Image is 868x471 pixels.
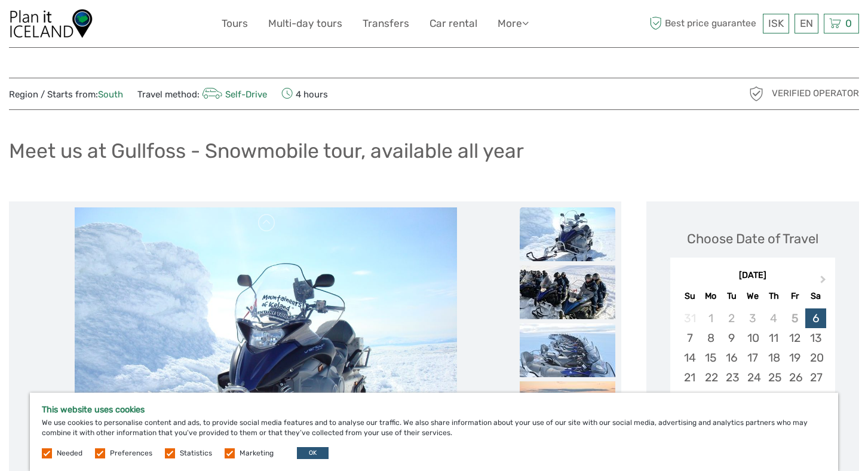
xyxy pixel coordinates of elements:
[815,273,834,292] button: Next Month
[222,15,248,32] a: Tours
[805,348,826,368] div: Choose Saturday, September 20th, 2025
[743,368,763,387] div: Choose Wednesday, September 24th, 2025
[498,15,529,32] a: More
[721,368,742,387] div: Choose Tuesday, September 23rd, 2025
[646,14,760,33] span: Best price guarantee
[679,368,700,387] div: Choose Sunday, September 21st, 2025
[743,348,763,368] div: Choose Wednesday, September 17th, 2025
[805,387,826,407] div: Choose Saturday, October 4th, 2025
[743,288,763,304] div: We
[42,405,826,415] h5: This website uses cookies
[784,308,805,328] div: Not available Friday, September 5th, 2025
[9,88,123,101] span: Region / Starts from:
[240,448,274,458] label: Marketing
[721,328,742,348] div: Choose Tuesday, September 9th, 2025
[520,265,615,319] img: d1103596fe434076894fede8ef681890_slider_thumbnail.jpg
[110,448,152,458] label: Preferences
[9,9,93,38] img: 2340-efd23898-f844-408c-854b-0bdba5c4d8a1_logo_small.jpg
[763,328,784,348] div: Choose Thursday, September 11th, 2025
[784,348,805,368] div: Choose Friday, September 19th, 2025
[721,387,742,407] div: Choose Tuesday, September 30th, 2025
[57,448,82,458] label: Needed
[763,288,784,304] div: Th
[679,308,700,328] div: Not available Sunday, August 31st, 2025
[9,139,524,163] h1: Meet us at Gullfoss - Snowmobile tour, available all year
[297,447,329,459] button: OK
[679,328,700,348] div: Choose Sunday, September 7th, 2025
[180,448,212,458] label: Statistics
[763,308,784,328] div: Not available Thursday, September 4th, 2025
[679,288,700,304] div: Su
[747,84,766,103] img: verified_operator_grey_128.png
[763,348,784,368] div: Choose Thursday, September 18th, 2025
[795,14,818,33] div: EN
[520,381,615,435] img: 159892f02703465eb6f1aca5f83bbc69_slider_thumbnail.jpg
[700,308,721,328] div: Not available Monday, September 1st, 2025
[743,387,763,407] div: Choose Wednesday, October 1st, 2025
[520,323,615,377] img: a662909e57874bb8a24ac8d14b57afe6_slider_thumbnail.jpg
[700,368,721,387] div: Choose Monday, September 22nd, 2025
[30,393,838,471] div: We use cookies to personalise content and ads, to provide social media features and to analyse ou...
[281,85,328,102] span: 4 hours
[805,328,826,348] div: Choose Saturday, September 13th, 2025
[363,15,409,32] a: Transfers
[687,230,818,248] div: Choose Date of Travel
[137,85,267,102] span: Travel method:
[430,15,477,32] a: Car rental
[805,288,826,304] div: Sa
[679,387,700,407] div: Choose Sunday, September 28th, 2025
[844,17,854,29] span: 0
[700,348,721,368] div: Choose Monday, September 15th, 2025
[679,348,700,368] div: Choose Sunday, September 14th, 2025
[721,348,742,368] div: Choose Tuesday, September 16th, 2025
[721,308,742,328] div: Not available Tuesday, September 2nd, 2025
[763,368,784,387] div: Choose Thursday, September 25th, 2025
[763,387,784,407] div: Choose Thursday, October 2nd, 2025
[805,368,826,387] div: Choose Saturday, September 27th, 2025
[768,17,784,29] span: ISK
[200,89,267,100] a: Self-Drive
[805,308,826,328] div: Choose Saturday, September 6th, 2025
[700,328,721,348] div: Choose Monday, September 8th, 2025
[772,87,859,100] span: Verified Operator
[700,387,721,407] div: Choose Monday, September 29th, 2025
[268,15,342,32] a: Multi-day tours
[743,328,763,348] div: Choose Wednesday, September 10th, 2025
[743,308,763,328] div: Not available Wednesday, September 3rd, 2025
[670,270,835,282] div: [DATE]
[784,387,805,407] div: Choose Friday, October 3rd, 2025
[784,368,805,387] div: Choose Friday, September 26th, 2025
[721,288,742,304] div: Tu
[784,328,805,348] div: Choose Friday, September 12th, 2025
[520,207,615,261] img: 7d6b9966894244558e48eadc88c6cf4e_slider_thumbnail.jpg
[700,288,721,304] div: Mo
[674,308,832,427] div: month 2025-09
[784,288,805,304] div: Fr
[98,89,123,100] a: South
